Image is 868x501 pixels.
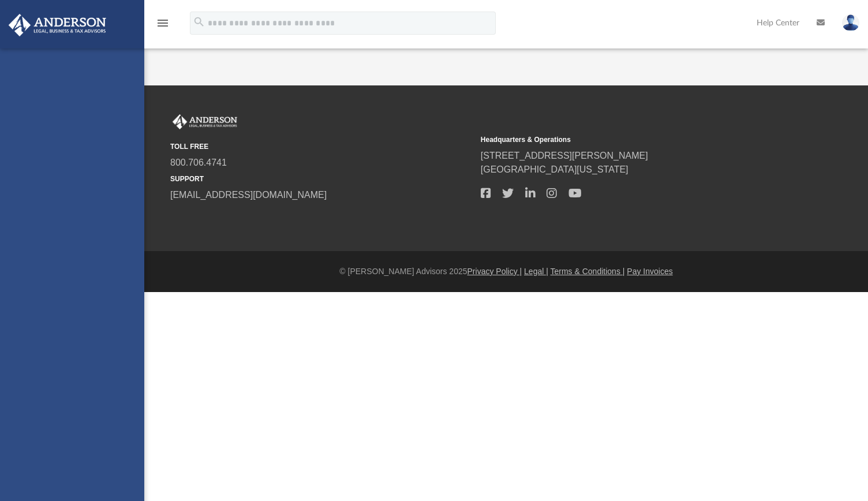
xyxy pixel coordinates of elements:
a: menu [156,22,170,30]
a: Terms & Conditions | [551,267,625,276]
a: [GEOGRAPHIC_DATA][US_STATE] [481,164,628,174]
img: Anderson Advisors Platinum Portal [170,114,240,129]
i: search [193,16,205,28]
a: Pay Invoices [627,267,672,276]
small: SUPPORT [170,174,473,184]
small: TOLL FREE [170,141,473,152]
i: menu [156,16,170,30]
a: [EMAIL_ADDRESS][DOMAIN_NAME] [170,190,327,200]
img: User Pic [842,14,859,31]
img: Anderson Advisors Platinum Portal [5,14,110,36]
a: 800.706.4741 [170,158,227,167]
div: © [PERSON_NAME] Advisors 2025 [144,266,868,278]
a: [STREET_ADDRESS][PERSON_NAME] [481,151,648,160]
small: Headquarters & Operations [481,134,783,145]
a: Privacy Policy | [467,267,522,276]
a: Legal | [524,267,548,276]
